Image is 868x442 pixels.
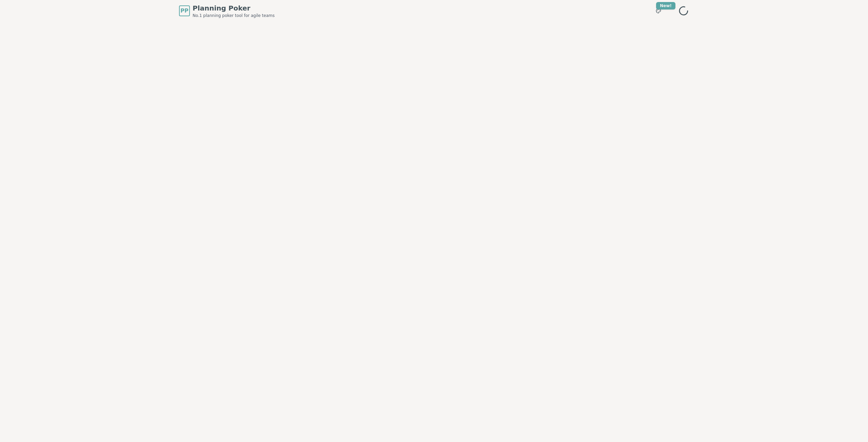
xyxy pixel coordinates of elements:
button: New! [652,5,665,17]
div: New! [656,2,675,9]
span: No.1 planning poker tool for agile teams [193,13,275,18]
span: PP [180,7,188,15]
span: Planning Poker [193,3,275,13]
a: PPPlanning PokerNo.1 planning poker tool for agile teams [179,3,275,18]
